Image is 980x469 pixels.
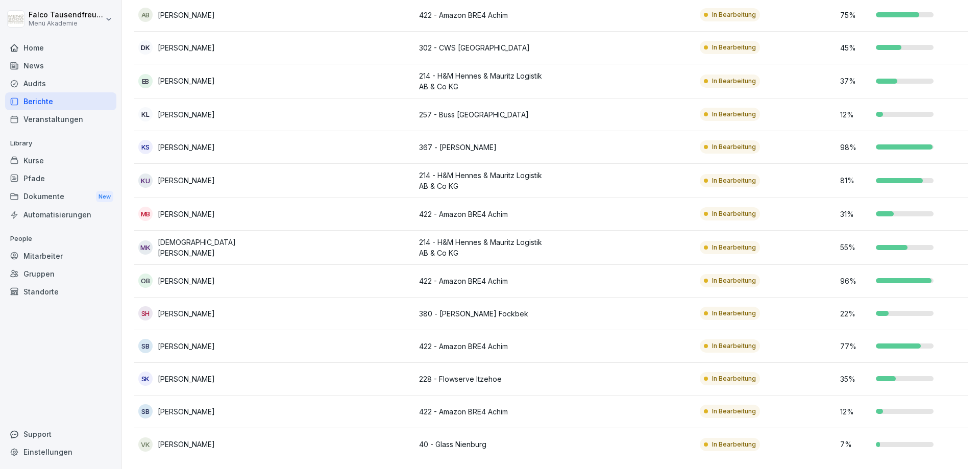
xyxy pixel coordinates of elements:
p: [PERSON_NAME] [158,341,215,352]
p: 96 % [840,276,871,286]
div: KU [138,174,153,188]
p: 214 - H&M Hennes & Mauritz Logistik AB & Co KG [419,237,551,258]
div: New [96,191,113,203]
a: Veranstaltungen [5,110,116,128]
p: People [5,231,116,247]
p: In Bearbeitung [712,43,756,52]
p: In Bearbeitung [712,77,756,86]
p: 37 % [840,76,871,86]
p: 380 - [PERSON_NAME] Fockbek [419,308,551,319]
p: 45 % [840,42,871,53]
p: In Bearbeitung [712,142,756,152]
div: SB [138,404,153,418]
p: 422 - Amazon BRE4 Achim [419,276,551,286]
p: In Bearbeitung [712,276,756,285]
p: 31 % [840,209,871,219]
div: SB [138,339,153,353]
p: Library [5,135,116,152]
p: 75 % [840,10,871,20]
p: [PERSON_NAME] [158,142,215,153]
div: Pfade [5,169,116,187]
p: 367 - [PERSON_NAME] [419,142,551,153]
p: 22 % [840,308,871,319]
p: 40 - Glass Nienburg [419,439,551,450]
p: 12 % [840,109,871,120]
div: MB [138,207,153,221]
p: In Bearbeitung [712,243,756,252]
div: MK [138,240,153,255]
div: VK [138,437,153,452]
div: AB [138,8,153,22]
div: KS [138,140,153,154]
p: In Bearbeitung [712,176,756,185]
p: [PERSON_NAME] [158,10,215,20]
a: Mitarbeiter [5,247,116,265]
p: 228 - Flowserve Itzehoe [419,374,551,384]
a: Berichte [5,92,116,110]
p: 77 % [840,341,871,352]
a: News [5,57,116,75]
p: Menü Akademie [29,20,103,27]
div: EB [138,74,153,88]
div: Support [5,425,116,443]
a: Home [5,39,116,57]
p: 7 % [840,439,871,450]
a: Gruppen [5,265,116,283]
p: In Bearbeitung [712,440,756,449]
a: Automatisierungen [5,206,116,224]
p: [PERSON_NAME] [158,175,215,186]
p: 35 % [840,374,871,384]
p: Falco Tausendfreund [29,11,103,19]
p: [PERSON_NAME] [158,109,215,120]
p: [PERSON_NAME] [158,42,215,53]
p: [PERSON_NAME] [158,209,215,219]
div: SH [138,306,153,320]
p: 422 - Amazon BRE4 Achim [419,341,551,352]
div: DK [138,40,153,55]
p: 98 % [840,142,871,153]
p: [PERSON_NAME] [158,406,215,417]
p: [PERSON_NAME] [158,276,215,286]
p: [PERSON_NAME] [158,439,215,450]
p: [PERSON_NAME] [158,374,215,384]
a: Standorte [5,283,116,301]
div: Dokumente [5,187,116,206]
a: Einstellungen [5,443,116,461]
p: 422 - Amazon BRE4 Achim [419,406,551,417]
a: Kurse [5,152,116,169]
p: [DEMOGRAPHIC_DATA][PERSON_NAME] [158,237,271,258]
p: [PERSON_NAME] [158,308,215,319]
p: In Bearbeitung [712,309,756,318]
a: Audits [5,75,116,92]
p: In Bearbeitung [712,209,756,218]
p: 214 - H&M Hennes & Mauritz Logistik AB & Co KG [419,170,551,191]
p: 12 % [840,406,871,417]
p: 422 - Amazon BRE4 Achim [419,209,551,219]
p: 422 - Amazon BRE4 Achim [419,10,551,20]
a: DokumenteNew [5,187,116,206]
p: In Bearbeitung [712,341,756,351]
p: 214 - H&M Hennes & Mauritz Logistik AB & Co KG [419,70,551,92]
p: In Bearbeitung [712,407,756,416]
p: 55 % [840,242,871,253]
p: In Bearbeitung [712,110,756,119]
div: KL [138,107,153,121]
p: [PERSON_NAME] [158,76,215,86]
p: 302 - CWS [GEOGRAPHIC_DATA] [419,42,551,53]
p: In Bearbeitung [712,10,756,19]
p: 81 % [840,175,871,186]
p: In Bearbeitung [712,374,756,383]
div: SK [138,372,153,386]
p: 257 - Buss [GEOGRAPHIC_DATA] [419,109,551,120]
